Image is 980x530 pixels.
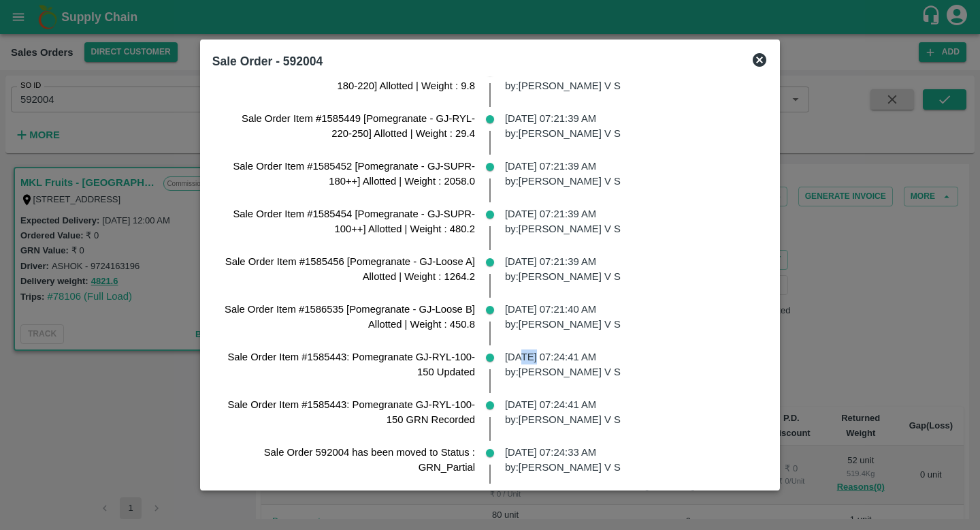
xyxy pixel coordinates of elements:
p: Sale Order Item #1585447 [Pomegranate - GJ-RYL-180-220] Allotted | Weight : 9.8 [223,63,475,94]
p: Sale Order Item #1585456 [Pomegranate - GJ-Loose A] Allotted | Weight : 1264.2 [223,254,475,285]
p: Sale Order 592004 has been moved to Status : GRN_Partial [223,445,475,476]
p: [DATE] 07:21:39 AM by: [PERSON_NAME] V S [505,254,757,285]
p: [DATE] 07:21:39 AM by: [PERSON_NAME] V S [505,159,757,189]
p: [DATE] 07:21:39 AM by: [PERSON_NAME] V S [505,111,757,142]
p: Sale Order Item #1585443: Pomegranate GJ-RYL-100-150 Updated [223,349,475,380]
p: [DATE] 07:21:39 AM by: [PERSON_NAME] V S [505,206,757,237]
p: Sale Order Item #1585454 [Pomegranate - GJ-SUPR-100++] Allotted | Weight : 480.2 [223,206,475,237]
p: Sale Order Item #1585443: Pomegranate GJ-RYL-100-150 GRN Recorded [223,397,475,428]
p: Sale Order Item #1585449 [Pomegranate - GJ-RYL-220-250] Allotted | Weight : 29.4 [223,111,475,142]
p: [DATE] 07:21:40 AM by: [PERSON_NAME] V S [505,302,757,332]
p: [DATE] 07:24:41 AM by: [PERSON_NAME] V S [505,349,757,380]
b: Sale Order - 592004 [212,54,323,68]
p: [DATE] 07:24:33 AM by: [PERSON_NAME] V S [505,445,757,476]
p: Sale Order Item #1585452 [Pomegranate - GJ-SUPR-180++] Allotted | Weight : 2058.0 [223,159,475,189]
p: [DATE] 07:24:41 AM by: [PERSON_NAME] V S [505,397,757,428]
p: [DATE] 07:21:39 AM by: [PERSON_NAME] V S [505,63,757,94]
p: Sale Order Item #1586535 [Pomegranate - GJ-Loose B] Allotted | Weight : 450.8 [223,302,475,332]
